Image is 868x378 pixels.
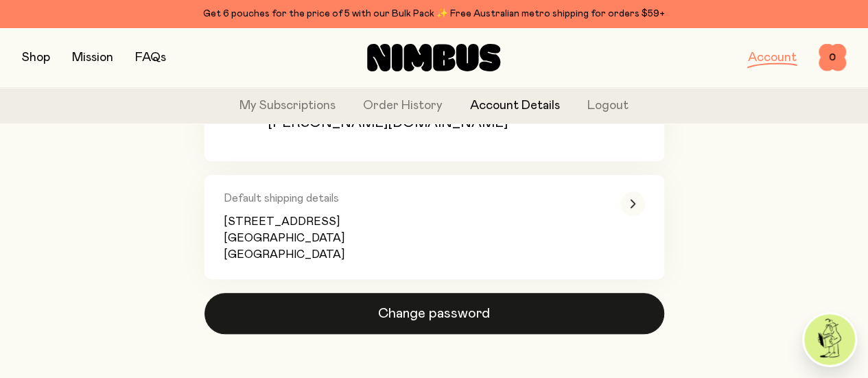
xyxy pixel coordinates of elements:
[804,314,855,365] img: agent
[204,293,664,334] button: Change password
[239,97,336,115] a: My Subscriptions
[470,97,560,115] a: Account Details
[224,191,601,205] h2: Default shipping details
[224,213,340,230] span: [STREET_ADDRESS]
[587,97,629,115] button: Logout
[22,5,846,22] div: Get 6 pouches for the price of 5 with our Bulk Pack ✨ Free Australian metro shipping for orders $59+
[819,44,846,71] button: 0
[204,175,664,279] button: Default shipping details[STREET_ADDRESS][GEOGRAPHIC_DATA][GEOGRAPHIC_DATA]
[72,51,113,64] a: Mission
[224,230,344,246] span: [GEOGRAPHIC_DATA]
[135,51,166,64] a: FAQs
[224,246,344,263] span: [GEOGRAPHIC_DATA]
[363,97,443,115] a: Order History
[748,51,797,64] a: Account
